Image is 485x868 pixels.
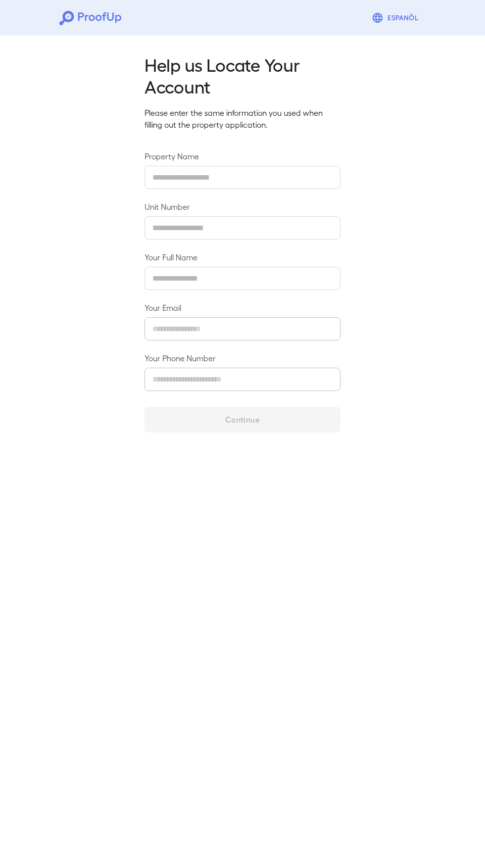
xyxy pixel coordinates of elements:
button: Espanõl [368,8,426,28]
label: Property Name [145,150,340,162]
label: Your Email [145,302,340,313]
label: Your Phone Number [145,352,340,364]
label: Your Full Name [145,251,340,263]
label: Unit Number [145,201,340,212]
p: Please enter the same information you used when filling out the property application. [145,107,340,131]
h2: Help us Locate Your Account [145,53,340,97]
